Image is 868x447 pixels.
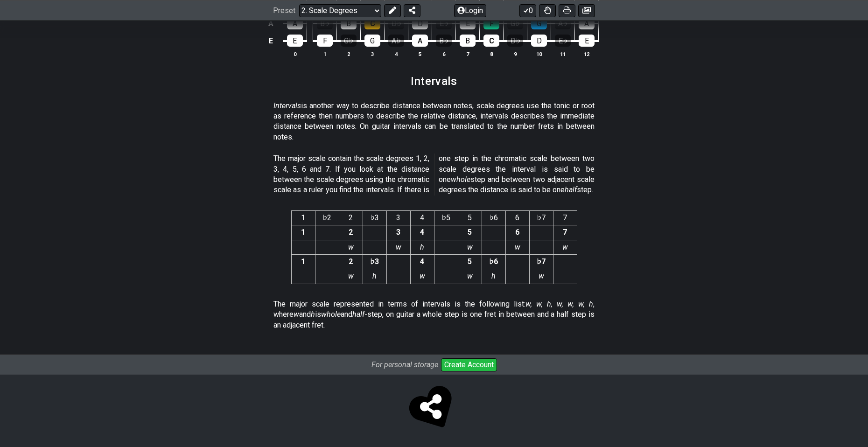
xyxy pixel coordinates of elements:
[266,32,277,49] td: E
[321,310,341,319] em: whole
[404,4,420,17] button: Share Preset
[301,228,305,237] strong: 1
[371,360,438,369] i: For personal storage
[339,210,363,225] th: 2
[441,358,497,371] button: Create Account
[507,35,523,47] div: D♭
[420,228,424,237] strong: 4
[451,175,470,184] em: whole
[491,272,496,280] em: h
[348,243,354,251] em: w
[361,49,385,59] th: 3
[562,243,568,251] em: w
[458,210,482,225] th: 5
[480,49,504,59] th: 8
[317,35,333,47] div: F
[531,35,547,47] div: D
[539,4,556,17] button: Toggle Dexterity for all fretkits
[301,257,305,266] strong: 1
[537,257,546,266] strong: ♭7
[266,15,277,32] td: A
[315,210,339,225] th: ♭2
[412,387,456,432] span: Click to store and share!
[578,4,595,17] button: Create image
[273,101,595,143] p: is another way to describe distance between notes, scale degrees use the tonic or root as referen...
[436,17,452,29] div: E♭
[483,35,499,47] div: C
[273,101,301,110] em: Intervals
[385,49,408,59] th: 4
[467,272,473,280] em: w
[527,49,551,59] th: 10
[515,243,520,251] em: w
[529,210,553,225] th: ♭7
[311,310,315,319] em: h
[482,210,505,225] th: ♭6
[507,17,523,29] div: G♭
[363,210,386,225] th: ♭3
[283,49,307,59] th: 0
[515,228,519,237] strong: 6
[411,76,457,86] h2: Intervals
[483,17,499,29] div: F
[436,35,452,47] div: B♭
[273,154,595,196] p: The major scale contain the scale degrees 1, 2, 3, 4, 5, 6 and 7. If you look at the distance bet...
[559,4,575,17] button: Print
[467,243,473,251] em: w
[317,17,333,29] div: B♭
[287,35,303,47] div: E
[348,272,354,280] em: w
[370,257,379,266] strong: ♭3
[460,17,476,29] div: E
[504,49,527,59] th: 9
[291,210,315,225] th: 1
[396,243,401,251] em: w
[555,17,571,29] div: A♭
[364,17,380,29] div: C
[489,257,498,266] strong: ♭6
[388,17,404,29] div: D♭
[551,49,575,59] th: 11
[420,272,425,280] em: w
[412,35,428,47] div: A
[563,228,567,237] strong: 7
[565,185,577,194] em: half
[555,35,571,47] div: E♭
[273,299,595,330] p: The major scale represented in terms of intervals is the following list: , where and is and -step...
[579,35,595,47] div: E
[519,4,536,17] button: 0
[388,35,404,47] div: A♭
[372,272,377,280] em: h
[287,17,303,29] div: A
[531,17,547,29] div: G
[525,300,593,308] em: w, w, h, w, w, w, h
[420,243,424,251] em: h
[468,228,472,237] strong: 5
[539,272,544,280] em: w
[420,257,424,266] strong: 4
[364,35,380,47] div: G
[352,310,364,319] em: half
[575,49,599,59] th: 12
[396,228,400,237] strong: 3
[337,49,361,59] th: 2
[553,210,577,225] th: 7
[434,210,458,225] th: ♭5
[294,310,299,319] em: w
[408,49,432,59] th: 5
[341,35,357,47] div: G♭
[456,49,480,59] th: 7
[313,49,337,59] th: 1
[505,210,529,225] th: 6
[349,228,353,237] strong: 2
[468,257,472,266] strong: 5
[460,35,476,47] div: B
[432,49,456,59] th: 6
[386,210,410,225] th: 3
[410,210,434,225] th: 4
[299,4,381,17] select: Preset
[341,17,357,29] div: B
[412,17,428,29] div: D
[273,6,295,15] span: Preset
[454,4,486,17] button: Login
